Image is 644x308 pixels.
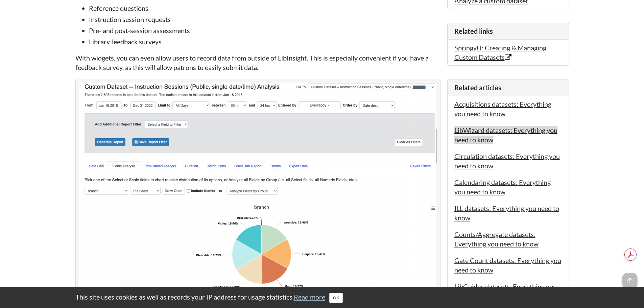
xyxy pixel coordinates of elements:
[454,100,551,118] a: Acquisitions datasets: Everything you need to know
[454,256,561,274] a: Gate Count datasets: Everything you need to know
[294,293,325,301] a: Read more
[622,274,637,282] a: arrow_upward
[454,152,560,170] a: Circulation datasets: Everything you need to know
[454,282,557,300] a: LibGuides datasets: Everything you need to know
[454,126,557,144] a: LibWizard datasets: Everything you need to know
[454,204,559,222] a: ILL datasets: Everything you need to know
[454,84,501,92] span: Related articles
[454,27,493,35] span: Related links
[454,230,539,248] a: Counts/Aggregate datasets: Everything you need to know
[79,82,437,303] img: Example of a custom dataset's field analysis
[69,292,576,303] div: This site uses cookies as well as records your IP address for usage statistics.
[89,37,440,46] li: Library feedback surveys
[454,178,551,196] a: Calendaring datasets: Everything you need to know
[89,26,440,35] li: Pre- and post-session assessments
[89,3,440,13] li: Reference questions
[329,293,343,303] button: Close
[89,15,440,24] li: Instruction session requests
[454,44,546,61] a: SpringyU: Creating & Managing Custom Datasets
[75,53,440,72] p: With widgets, you can even allow users to record data from outside of LibInsight. This is especia...
[622,273,637,288] span: arrow_upward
